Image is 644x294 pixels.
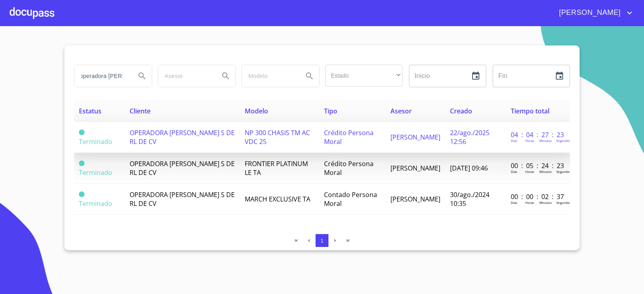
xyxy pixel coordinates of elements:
span: Tipo [324,107,337,115]
button: Search [300,66,319,86]
button: 1 [316,234,328,247]
p: Minutos [539,200,552,205]
span: MARCH EXCLUSIVE TA [245,195,310,204]
span: [PERSON_NAME] [390,133,440,142]
span: Modelo [245,107,268,115]
span: Terminado [79,160,85,166]
p: 04 : 04 : 27 : 23 [511,130,565,139]
span: [PERSON_NAME] [390,195,440,204]
span: Terminado [79,199,112,208]
p: Dias [511,200,517,205]
p: Horas [525,200,534,205]
span: Estatus [79,107,101,115]
p: 00 : 00 : 02 : 37 [511,192,565,201]
span: FRONTIER PLATINUM LE TA [245,159,308,177]
p: Dias [511,169,517,174]
span: OPERADORA [PERSON_NAME] S DE RL DE CV [130,128,235,146]
span: [DATE] 09:46 [450,164,488,173]
span: Terminado [79,168,112,177]
p: Minutos [539,138,552,143]
span: Creado [450,107,472,115]
span: [PERSON_NAME] [390,164,440,173]
input: search [158,65,213,87]
span: OPERADORA [PERSON_NAME] S DE RL DE CV [130,190,235,208]
span: Terminado [79,137,112,146]
button: Search [216,66,235,86]
span: OPERADORA [PERSON_NAME] S DE RL DE CV [130,159,235,177]
span: Tiempo total [511,107,549,115]
p: Horas [525,169,534,174]
span: 22/ago./2025 12:56 [450,128,489,146]
span: 1 [320,238,323,244]
span: Terminado [79,191,85,197]
button: Search [132,66,152,86]
span: Asesor [390,107,412,115]
span: Cliente [130,107,151,115]
p: Horas [525,138,534,143]
span: 30/ago./2024 10:35 [450,190,489,208]
button: account of current user [553,6,634,19]
span: Crédito Persona Moral [324,128,374,146]
span: Terminado [79,130,85,135]
input: search [74,65,129,87]
span: Crédito Persona Moral [324,159,374,177]
span: [PERSON_NAME] [553,6,625,19]
p: Segundos [556,200,571,205]
p: Segundos [556,169,571,174]
p: Minutos [539,169,552,174]
div: ​ [325,65,402,86]
p: Dias [511,138,517,143]
p: Segundos [556,138,571,143]
span: NP 300 CHASIS TM AC VDC 25 [245,128,310,146]
span: Contado Persona Moral [324,190,377,208]
p: 00 : 05 : 24 : 23 [511,161,565,170]
input: search [242,65,297,87]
